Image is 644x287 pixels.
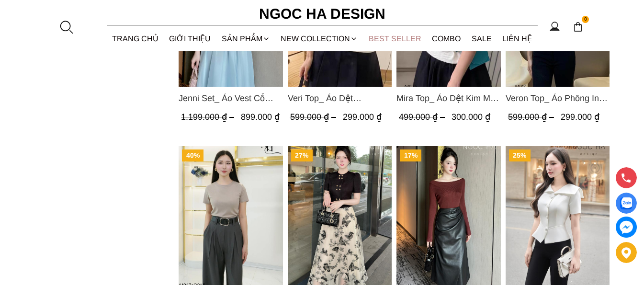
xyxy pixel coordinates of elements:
span: 0 [582,16,589,23]
a: SALE [466,26,497,51]
span: Jenni Set_ Áo Vest Cổ Tròn Đính Cúc, Chân Váy Tơ Màu Xanh A1051+CV132 [179,92,283,105]
img: Calista Top_ Áo Len Vạt Chéo Vai Tay Dài A954 [396,146,501,285]
img: Bella Set_ Áo Vest Dáng Lửng Cúc Đồng, Chân Váy Họa Tiết Bướm A990+CV121 [287,146,392,285]
span: Veri Top_ Áo Dệt [PERSON_NAME] Cổ Đính Nơ A1019 [287,92,392,105]
a: Product image - Fiona Top_ Áo Vest Cách Điệu Cổ Ngang Vạt Chéo Tay Cộc Màu Trắng A936 [505,146,610,285]
a: TRANG CHỦ [107,26,164,51]
div: SẢN PHẨM [216,26,276,51]
span: 899.000 ₫ [241,112,280,122]
span: Mira Top_ Áo Dệt Kim Mix Bèo Cổ Và Tay A1023 [396,92,501,105]
span: 499.000 ₫ [399,112,447,122]
a: GIỚI THIỆU [164,26,216,51]
img: Display image [620,197,632,209]
span: 299.000 ₫ [560,112,599,122]
a: Combo [427,26,466,51]
span: 299.000 ₫ [342,112,381,122]
a: Product image - Calista Top_ Áo Len Vạt Chéo Vai Tay Dài A954 [396,146,501,285]
img: Tanya Top_ Áo Thun Cổ Tròn Tay Cộc A1047 [179,146,283,285]
span: 1.199.000 ₫ [181,112,237,122]
img: Fiona Top_ Áo Vest Cách Điệu Cổ Ngang Vạt Chéo Tay Cộc Màu Trắng A936 [505,146,610,285]
a: BEST SELLER [363,26,427,51]
img: img-CART-ICON-ksit0nf1 [573,22,583,32]
span: 599.000 ₫ [508,112,556,122]
a: Link to Veri Top_ Áo Dệt Kim Viền Cổ Đính Nơ A1019 [287,92,392,105]
a: messenger [616,217,637,238]
a: Ngoc Ha Design [250,2,394,25]
span: 300.000 ₫ [452,112,490,122]
span: 599.000 ₫ [290,112,338,122]
a: LIÊN HỆ [497,26,538,51]
a: Display image [616,193,637,214]
a: Product image - Tanya Top_ Áo Thun Cổ Tròn Tay Cộc A1047 [179,146,283,285]
a: Link to Mira Top_ Áo Dệt Kim Mix Bèo Cổ Và Tay A1023 [396,92,501,105]
span: Veron Top_ Áo Phông In Chữ Đính Nơ A1017 [505,92,610,105]
a: Link to Veron Top_ Áo Phông In Chữ Đính Nơ A1017 [505,92,610,105]
a: Link to Jenni Set_ Áo Vest Cổ Tròn Đính Cúc, Chân Váy Tơ Màu Xanh A1051+CV132 [179,92,283,105]
a: NEW COLLECTION [275,26,363,51]
a: Product image - Bella Set_ Áo Vest Dáng Lửng Cúc Đồng, Chân Váy Họa Tiết Bướm A990+CV121 [287,146,392,285]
